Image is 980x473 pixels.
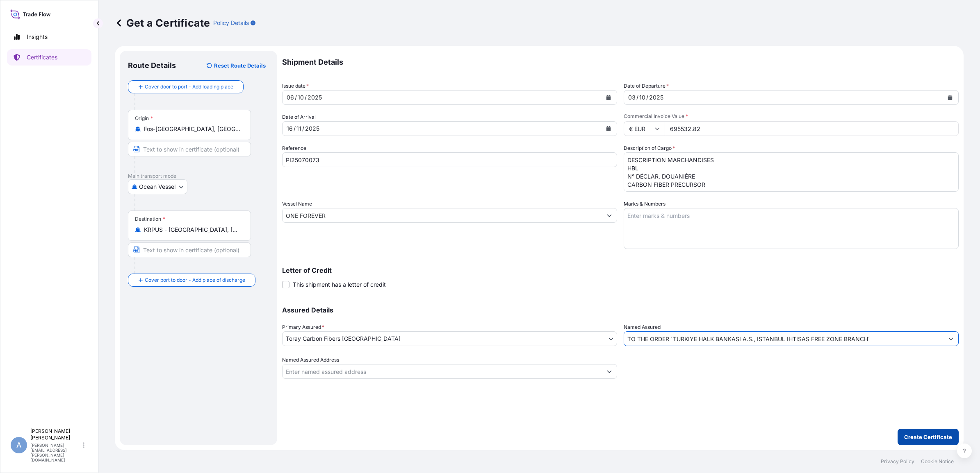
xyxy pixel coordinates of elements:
p: Policy Details [213,19,249,27]
div: / [295,93,297,102]
p: Certificates [27,53,57,61]
span: Primary Assured [282,323,324,331]
span: Cover port to door - Add place of discharge [145,276,245,284]
div: month, [638,93,646,102]
input: Named Assured Address [283,364,602,379]
div: year, [304,124,320,134]
div: year, [648,93,664,102]
div: / [636,93,638,102]
span: Cover door to port - Add loading place [145,83,233,91]
span: This shipment has a letter of credit [293,281,386,289]
input: Type to search vessel name or IMO [283,208,602,223]
label: Named Assured [624,323,661,331]
p: [PERSON_NAME] [PERSON_NAME] [30,428,81,441]
div: year, [307,93,323,102]
span: Date of Arrival [282,113,316,121]
button: Calendar [944,91,957,104]
input: Enter booking reference [282,152,617,167]
span: Date of Departure [624,82,669,90]
label: Marks & Numbers [624,200,665,208]
button: Cover door to port - Add loading place [128,80,244,93]
span: Ocean Vessel [139,183,175,191]
input: Assured Name [624,331,944,346]
button: Reset Route Details [203,59,269,72]
button: Calendar [602,91,615,104]
button: Select transport [128,179,187,194]
label: Description of Cargo [624,144,675,152]
button: Create Certificate [898,429,959,445]
div: / [294,124,296,134]
p: Shipment Details [282,51,959,74]
label: Named Assured Address [282,356,339,364]
div: Destination [135,216,165,222]
label: Vessel Name [282,200,312,208]
div: / [305,93,307,102]
div: day, [286,93,295,102]
span: Toray Carbon Fibers [GEOGRAPHIC_DATA] [286,335,401,343]
button: Show suggestions [602,208,617,223]
div: / [302,124,304,134]
div: month, [296,124,302,134]
a: Privacy Policy [881,458,914,465]
button: Show suggestions [944,331,958,346]
input: Origin [144,125,241,133]
a: Insights [7,29,91,45]
div: Origin [135,115,153,122]
button: Cover port to door - Add place of discharge [128,274,255,287]
input: Text to appear on certificate [128,142,251,156]
span: A [16,441,21,449]
p: Assured Details [282,307,959,313]
div: day, [286,124,294,134]
input: Destination [144,226,241,234]
p: Reset Route Details [214,61,266,70]
span: Issue date [282,82,309,90]
p: Create Certificate [904,433,952,441]
div: day, [627,93,636,102]
input: Enter amount [665,121,959,136]
p: Get a Certificate [115,16,210,29]
a: Certificates [7,49,91,66]
p: Main transport mode [128,173,269,179]
button: Show suggestions [602,364,617,379]
button: Toray Carbon Fibers [GEOGRAPHIC_DATA] [282,331,617,346]
p: Route Details [128,61,176,70]
input: Text to appear on certificate [128,242,251,257]
p: Letter of Credit [282,267,959,274]
button: Calendar [602,122,615,135]
a: Cookie Notice [921,458,954,465]
p: Insights [27,33,48,41]
label: Reference [282,144,306,152]
span: Commercial Invoice Value [624,113,959,120]
div: month, [297,93,305,102]
p: [PERSON_NAME][EMAIL_ADDRESS][PERSON_NAME][DOMAIN_NAME] [30,443,81,462]
div: / [646,93,648,102]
